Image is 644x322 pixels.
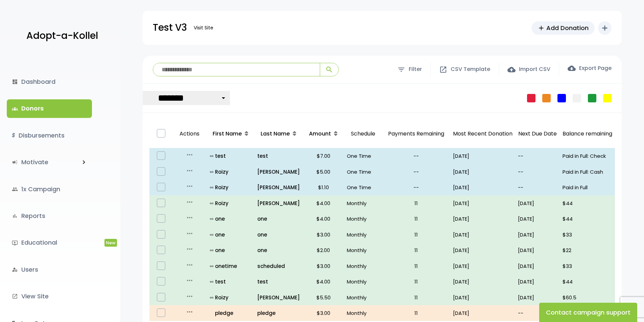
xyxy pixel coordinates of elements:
p: One Time [347,151,379,160]
p: $1.10 [306,183,342,192]
span: Amount [309,130,331,138]
a: manage_accountsUsers [7,261,92,279]
p: $7.00 [306,151,342,160]
i: all_inclusive [210,233,215,237]
p: $44 [563,214,612,223]
label: Export Page [568,64,612,72]
p: Paid in Full [563,183,612,192]
span: add [538,24,545,32]
p: 11 [385,214,448,223]
p: Roizy [210,293,252,302]
p: [DATE] [453,277,512,286]
p: test [210,151,252,160]
p: Roizy [210,183,252,192]
p: $4.00 [306,199,342,208]
p: Monthly [347,308,379,318]
a: launchView Site [7,287,92,305]
p: Roizy [210,199,252,208]
p: [DATE] [518,214,557,223]
span: cloud_upload [507,66,516,74]
i: campaign [12,159,18,165]
i: more_horiz [186,229,194,238]
p: Adopt-a-Kollel [26,27,98,44]
i: more_horiz [186,276,194,284]
a: one [257,230,300,239]
span: open_in_new [439,66,447,74]
a: test [257,277,300,286]
a: [PERSON_NAME] [257,293,300,302]
p: $44 [563,277,612,286]
a: [PERSON_NAME] [257,183,300,192]
a: dashboardDashboard [7,73,92,91]
p: $3.00 [306,308,342,318]
p: $44 [563,199,612,208]
a: all_inclusiveRoizy [210,183,252,192]
p: [DATE] [453,167,512,176]
p: -- [518,183,557,192]
i: dashboard [12,79,18,85]
p: [DATE] [453,293,512,302]
p: [DATE] [453,183,512,192]
a: scheduled [257,262,300,271]
p: $22 [563,246,612,255]
i: more_horiz [186,245,194,253]
i: all_inclusive [210,170,215,174]
i: add [601,24,609,32]
a: one [257,214,300,223]
span: search [325,66,333,74]
span: First Name [213,130,242,138]
p: [DATE] [453,262,512,271]
p: 11 [385,293,448,302]
p: $5.50 [306,293,342,302]
p: -- [385,167,448,176]
p: [DATE] [518,199,557,208]
button: add [598,21,612,35]
p: $33 [563,262,612,271]
span: Filter [409,65,422,74]
a: [PERSON_NAME] [257,199,300,208]
a: all_inclusivetest [210,277,252,286]
span: New [104,239,117,247]
i: more_horiz [186,151,194,159]
button: search [320,63,338,76]
p: $4.00 [306,277,342,286]
p: onetime [210,262,252,271]
span: Add Donation [546,23,589,32]
i: all_inclusive [210,296,215,299]
p: $33 [563,230,612,239]
p: [DATE] [518,277,557,286]
p: -- [385,151,448,160]
p: Actions [175,122,204,146]
p: [DATE] [453,151,512,160]
p: Monthly [347,199,379,208]
p: -- [518,151,557,160]
p: [DATE] [453,308,512,318]
i: more_horiz [186,167,194,175]
a: bar_chartReports [7,207,92,225]
i: ondemand_video [12,240,18,246]
a: all_inclusiveRoizy [210,293,252,302]
a: one [257,246,300,255]
p: Paid in Full: Cash [563,167,612,176]
p: test [210,277,252,286]
a: test [257,151,300,160]
span: Import CSV [519,65,550,74]
span: filter_list [397,66,405,74]
a: [PERSON_NAME] [257,167,300,176]
p: [DATE] [453,214,512,223]
a: all_inclusiveone [210,214,252,223]
p: [DATE] [518,230,557,239]
i: all_inclusive [210,186,215,189]
p: 11 [385,277,448,286]
span: cloud_download [568,64,576,72]
a: addAdd Donation [531,21,595,35]
a: $Disbursements [7,126,92,145]
p: [DATE] [518,293,557,302]
p: One Time [347,167,379,176]
p: One Time [347,183,379,192]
